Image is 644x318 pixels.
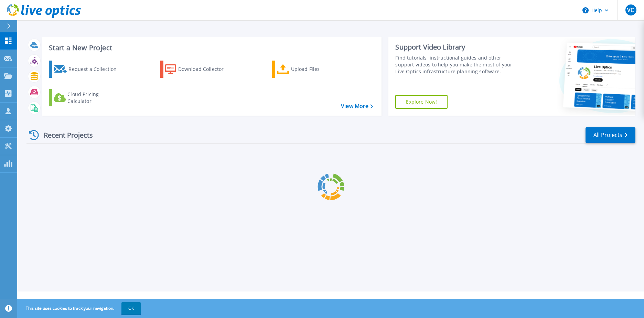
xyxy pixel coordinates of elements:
[178,62,233,76] div: Download Collector
[586,127,635,143] a: All Projects
[49,44,373,52] h3: Start a New Project
[160,61,237,78] a: Download Collector
[395,54,521,75] div: Find tutorials, instructional guides and other support videos to help you make the most of your L...
[395,43,521,52] div: Support Video Library
[272,61,349,78] a: Upload Files
[68,62,124,76] div: Request a Collection
[291,62,346,76] div: Upload Files
[49,89,126,106] a: Cloud Pricing Calculator
[67,91,122,105] div: Cloud Pricing Calculator
[26,127,102,144] div: Recent Projects
[627,7,634,13] span: VC
[19,302,141,315] span: This site uses cookies to track your navigation.
[121,302,141,315] button: OK
[341,103,373,109] a: View More
[395,95,448,109] a: Explore Now!
[49,61,126,78] a: Request a Collection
